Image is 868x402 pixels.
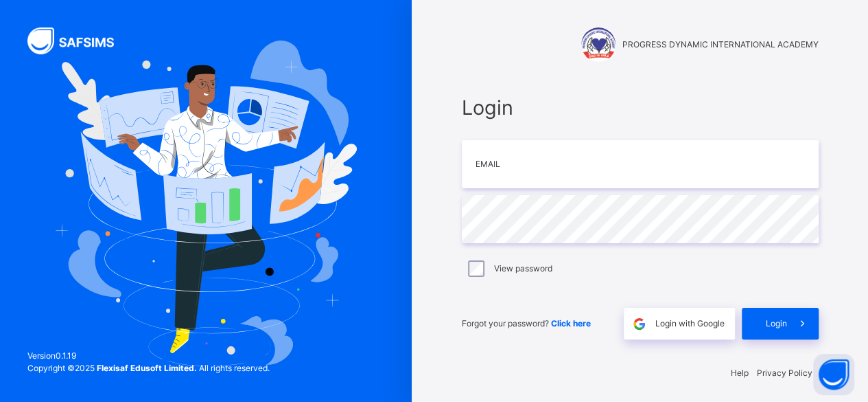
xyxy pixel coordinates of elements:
img: Hero Image [55,41,357,366]
span: PROGRESS DYNAMIC INTERNATIONAL ACADEMY [622,38,819,51]
span: Login [766,317,787,330]
span: Forgot your password? [462,318,591,328]
span: Copyright © 2025 All rights reserved. [27,363,270,373]
span: Version 0.1.19 [27,350,270,362]
label: View password [494,263,552,275]
img: google.396cfc9801f0270233282035f929180a.svg [631,316,647,332]
img: SAFSIMS Logo [27,27,130,54]
span: Login [462,93,819,122]
button: Open asap [813,354,854,395]
a: Privacy Policy [757,368,812,378]
strong: Flexisaf Edusoft Limited. [97,363,197,373]
span: Login with Google [655,317,725,330]
a: Help [731,368,749,378]
a: Click here [551,318,591,328]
